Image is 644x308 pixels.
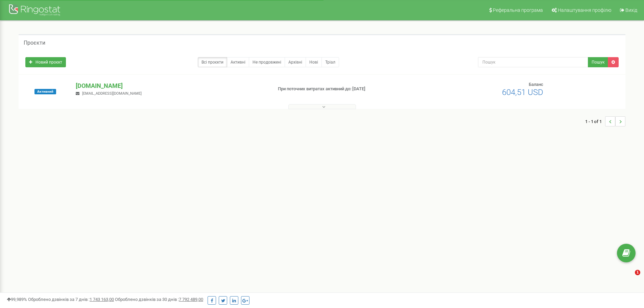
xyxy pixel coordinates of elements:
span: 99,989% [7,297,27,302]
a: Архівні [285,57,306,67]
a: Новий проєкт [25,57,66,67]
span: Реферальна програма [493,7,543,13]
p: [DOMAIN_NAME] [76,81,267,90]
a: Активні [227,57,249,67]
a: Нові [306,57,322,67]
u: 1 743 163,00 [90,297,114,302]
u: 7 792 489,00 [179,297,203,302]
span: Оброблено дзвінків за 30 днів : [115,297,203,302]
a: Всі проєкти [198,57,227,67]
span: 1 [635,270,640,275]
span: 1 - 1 of 1 [585,116,605,126]
span: Активний [34,89,56,94]
span: Вихід [625,7,637,13]
button: Пошук [588,57,608,67]
a: Тріал [321,57,339,67]
span: Налаштування профілю [558,7,611,13]
span: 604,51 USD [502,88,543,97]
a: Не продовжені [249,57,285,67]
h5: Проєкти [24,40,45,46]
nav: ... [585,110,625,133]
span: Баланс [529,82,543,87]
p: При поточних витратах активний до: [DATE] [278,86,419,92]
iframe: Intercom live chat [621,270,637,286]
span: Оброблено дзвінків за 7 днів : [28,297,114,302]
span: [EMAIL_ADDRESS][DOMAIN_NAME] [82,91,142,96]
input: Пошук [478,57,588,67]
